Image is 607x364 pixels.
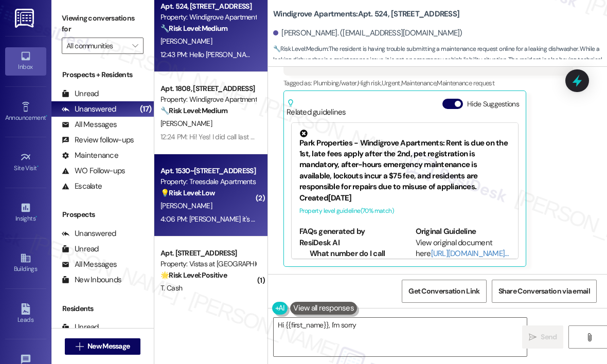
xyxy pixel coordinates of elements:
b: FAQs generated by ResiDesk AI [299,226,365,247]
div: (17) [137,101,154,117]
div: Unread [62,244,99,254]
span: • [46,113,47,120]
label: Viewing conversations for [62,10,144,38]
button: Share Conversation via email [492,280,597,303]
i:  [585,333,593,341]
div: Created [DATE] [299,193,510,204]
div: Related guidelines [287,99,346,118]
div: Park Properties - Windigrove Apartments: Rent is due on the 1st, late fees apply after the 2nd, p... [299,130,510,193]
div: 12:24 PM: Hi! Yes! I did call last week about rent renewal and haven't heard back yet [160,132,408,141]
b: Original Guideline [416,226,476,236]
div: WO Follow-ups [62,166,125,176]
div: Property level guideline ( 70 % match) [299,206,510,216]
span: • [35,213,37,221]
strong: 🔧 Risk Level: Medium [160,106,227,115]
span: Maintenance , [401,79,437,87]
a: Inbox [5,47,46,75]
div: Apt. 1530~[STREET_ADDRESS] [160,166,256,176]
div: Residents [51,303,154,314]
i:  [76,342,83,351]
div: Unanswered [62,228,116,239]
div: All Messages [62,259,117,270]
span: Maintenance request [437,79,494,87]
button: New Message [65,338,141,355]
span: [PERSON_NAME] [160,119,212,128]
div: Unread [62,88,99,99]
div: Property: Vistas at [GEOGRAPHIC_DATA] [160,259,256,269]
div: Maintenance [62,150,118,161]
button: Get Conversation Link [402,280,486,303]
i:  [132,42,138,50]
div: Tagged as: [283,76,573,90]
label: Hide Suggestions [467,99,519,110]
li: What number do I call for after-hours maintenance emergencies? [310,248,395,293]
strong: 🔧 Risk Level: Medium [160,24,227,33]
button: Send [522,325,563,349]
div: New Inbounds [62,275,121,285]
a: Leads [5,300,46,328]
span: Plumbing/water , [313,79,358,87]
div: Apt. 1808, [STREET_ADDRESS] [160,83,256,94]
span: [PERSON_NAME] [160,37,212,46]
a: Buildings [5,249,46,277]
div: View original document here [416,238,511,260]
a: Insights • [5,199,46,227]
div: Prospects + Residents [51,69,154,80]
span: High risk , [358,79,382,87]
strong: 💡 Risk Level: Low [160,188,215,197]
div: All Messages [62,119,117,130]
div: Unread [62,322,99,333]
input: All communities [66,38,127,54]
i:  [529,333,537,341]
div: Property: Windigrove Apartments [160,94,256,105]
span: Share Conversation via email [498,286,590,297]
div: [PERSON_NAME]. ([EMAIL_ADDRESS][DOMAIN_NAME]) [273,28,462,39]
span: • [37,163,39,170]
strong: 🔧 Risk Level: Medium [273,45,328,53]
div: 4:06 PM: [PERSON_NAME] it's not letting me login [160,214,307,224]
b: Windigrove Apartments: Apt. 524, [STREET_ADDRESS] [273,9,459,20]
a: Site Visit • [5,149,46,176]
strong: 🌟 Risk Level: Positive [160,270,227,280]
span: T. Cash [160,283,182,293]
span: New Message [87,341,130,352]
span: Get Conversation Link [408,286,479,297]
span: Send [541,332,557,342]
div: Apt. 524, [STREET_ADDRESS] [160,1,256,12]
img: ResiDesk Logo [15,9,36,28]
div: Review follow-ups [62,135,134,145]
textarea: Hi {{first_name}}, I'm sorry to hear about the dishwasher issue! I understand it's frustrating. I... [274,318,527,356]
div: Property: Treesdale Apartments [160,176,256,187]
div: Property: Windigrove Apartments [160,12,256,23]
div: Unanswered [62,104,116,115]
div: Prospects [51,209,154,220]
div: Escalate [62,181,102,192]
a: [URL][DOMAIN_NAME]… [431,248,509,259]
span: : The resident is having trouble submitting a maintenance request online for a leaking dishwasher... [273,44,607,77]
span: Urgent , [382,79,401,87]
div: Apt. [STREET_ADDRESS] [160,248,256,259]
span: [PERSON_NAME] [160,201,212,210]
